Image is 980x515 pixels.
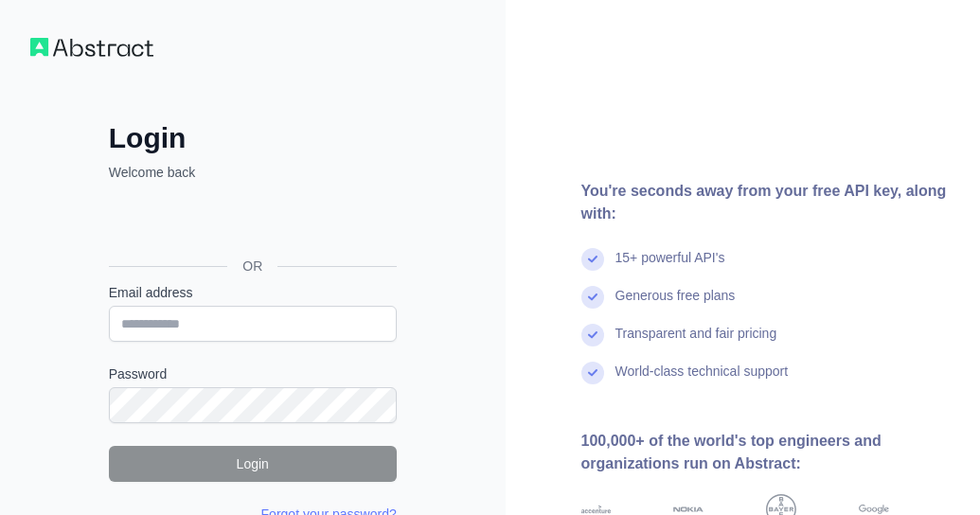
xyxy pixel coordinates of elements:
[581,324,604,346] img: check mark
[30,38,153,57] img: Workflow
[615,248,725,286] div: 15+ powerful API's
[109,283,397,302] label: Email address
[581,286,604,309] img: check mark
[615,362,789,400] div: World-class technical support
[581,180,951,225] div: You're seconds away from your free API key, along with:
[615,324,777,362] div: Transparent and fair pricing
[227,257,277,275] span: OR
[109,121,397,155] h2: Login
[99,203,402,244] iframe: Sign in with Google Button
[581,248,604,271] img: check mark
[109,364,397,383] label: Password
[581,430,951,475] div: 100,000+ of the world's top engineers and organizations run on Abstract:
[109,446,397,482] button: Login
[109,163,397,182] p: Welcome back
[581,362,604,384] img: check mark
[615,286,736,324] div: Generous free plans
